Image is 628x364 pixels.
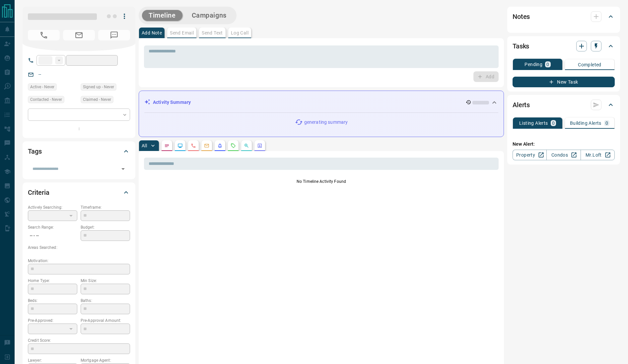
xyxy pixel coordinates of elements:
[28,357,77,363] p: Lawyer:
[185,10,233,21] button: Campaigns
[546,150,581,160] a: Condos
[83,96,111,103] span: Claimed - Never
[257,143,262,148] svg: Agent Actions
[28,187,49,198] h2: Criteria
[28,298,77,304] p: Beds:
[513,41,529,51] h2: Tasks
[144,179,499,184] p: No Timeline Activity Found
[142,143,147,148] p: All
[28,204,77,210] p: Actively Searching:
[38,72,41,77] a: --
[142,10,182,21] button: Timeline
[513,100,530,110] h2: Alerts
[513,141,615,148] p: New Alert:
[28,318,77,324] p: Pre-Approved:
[244,143,249,148] svg: Opportunities
[519,121,548,125] p: Listing Alerts
[28,258,130,264] p: Motivation:
[28,337,130,343] p: Credit Score:
[177,143,183,148] svg: Lead Browsing Activity
[204,143,209,148] svg: Emails
[578,62,601,67] p: Completed
[304,119,348,126] p: generating summary
[605,121,608,125] p: 0
[581,150,615,160] a: Mr.Loft
[153,99,191,106] p: Activity Summary
[513,9,615,25] div: Notes
[142,31,162,35] p: Add Note
[513,97,615,113] div: Alerts
[28,30,60,40] span: No Number
[81,278,130,284] p: Min Size:
[83,84,114,90] span: Signed up - Never
[81,318,130,324] p: Pre-Approval Amount:
[570,121,601,125] p: Building Alerts
[191,143,196,148] svg: Calls
[513,77,615,87] button: New Task
[28,184,130,200] div: Criteria
[81,357,130,363] p: Mortgage Agent:
[28,146,41,157] h2: Tags
[513,11,530,22] h2: Notes
[144,96,498,109] div: Activity Summary
[524,62,542,67] p: Pending
[28,278,77,284] p: Home Type:
[513,150,547,160] a: Property
[28,245,130,251] p: Areas Searched:
[81,298,130,304] p: Baths:
[28,224,77,230] p: Search Range:
[552,121,555,125] p: 0
[63,30,95,40] span: No Email
[81,204,130,210] p: Timeframe:
[28,230,77,241] p: -- - --
[217,143,223,148] svg: Listing Alerts
[28,143,130,159] div: Tags
[118,164,128,174] button: Open
[30,84,54,90] span: Active - Never
[546,62,549,67] p: 0
[98,30,130,40] span: No Number
[231,143,236,148] svg: Requests
[513,38,615,54] div: Tasks
[30,96,62,103] span: Contacted - Never
[164,143,170,148] svg: Notes
[81,224,130,230] p: Budget:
